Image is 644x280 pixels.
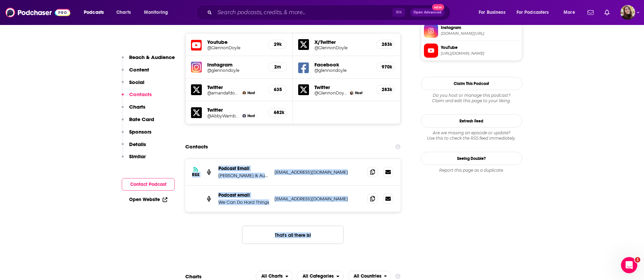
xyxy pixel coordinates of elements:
[275,196,362,202] p: [EMAIL_ADDRESS][DOMAIN_NAME]
[392,8,405,17] span: ⌘ K
[242,226,343,244] button: Nothing here.
[207,107,263,113] h5: Twitter
[424,44,519,58] a: YouTube[URL][DOMAIN_NAME]
[192,172,199,177] h3: RSS
[355,91,362,95] span: Host
[621,257,637,273] iframe: Intercom live chat
[424,24,519,38] a: Instagram[DOMAIN_NAME][URL]
[191,62,202,73] img: iconImage
[207,68,263,73] a: @glennondoyle
[242,91,246,95] img: Amanda Doyle
[421,77,522,90] button: Claim This Podcast
[382,87,389,92] h5: 283k
[314,90,347,95] a: @GlennonDoyle
[275,169,362,175] p: [EMAIL_ADDRESS][DOMAIN_NAME]
[185,273,201,280] h2: Charts
[441,45,519,51] span: YouTube
[421,152,522,165] a: Seeing Double?
[202,5,457,20] div: Search podcasts, credits, & more...
[122,129,151,141] button: Sponsors
[122,141,146,153] button: Details
[274,87,281,92] h5: 635
[474,7,514,18] button: open menu
[410,8,445,17] button: Open AdvancedNew
[79,7,113,18] button: open menu
[129,116,154,122] p: Rate Card
[129,129,151,135] p: Sponsors
[129,153,146,160] p: Similar
[122,66,149,79] button: Content
[122,178,175,191] button: Contact Podcast
[129,54,175,60] p: Reach & Audience
[602,7,612,18] a: Show notifications dropdown
[207,39,263,45] h5: Youtube
[512,7,559,18] button: open menu
[479,8,505,17] span: For Business
[218,192,269,198] p: Podcast email
[122,104,145,116] button: Charts
[421,93,522,104] div: Claim and edit this page to your liking.
[129,66,149,73] p: Content
[382,64,389,70] h5: 970k
[129,197,167,202] a: Open Website
[350,91,354,95] img: Glennon Doyle
[585,7,596,18] a: Show notifications dropdown
[122,79,144,91] button: Social
[441,51,519,56] span: https://www.youtube.com/@GlennonDoyle
[129,91,152,97] p: Contacts
[421,114,522,128] button: Refresh Feed
[421,168,522,173] div: Report this page as a duplicate.
[413,11,442,14] span: Open Advanced
[274,64,281,70] h5: 2m
[635,257,640,262] span: 1
[314,39,371,45] h5: X/Twitter
[441,31,519,36] span: instagram.com/glennondoyle
[432,4,444,10] span: New
[274,110,281,115] h5: 682k
[303,274,334,279] span: All Categories
[207,84,263,90] h5: Twitter
[207,90,240,95] a: @amandafdoyle
[274,41,281,47] h5: 29k
[112,7,135,18] a: Charts
[139,7,177,18] button: open menu
[207,45,263,50] a: @GlennonDoyle
[314,84,371,90] h5: Twitter
[559,7,583,18] button: open menu
[314,68,371,73] a: @glennondoyle
[218,173,269,178] p: [PERSON_NAME] & Audacy
[517,8,549,17] span: For Podcasters
[314,61,371,68] h5: Facebook
[84,8,104,17] span: Podcasts
[382,41,389,47] h5: 283k
[215,7,392,18] input: Search podcasts, credits, & more...
[314,45,371,50] a: @GlennonDoyle
[218,199,269,205] p: We Can Do Hard Things
[421,130,522,141] div: Are we missing an episode or update? Use this to check the RSS feed immediately.
[261,274,283,279] span: All Charts
[129,104,145,110] p: Charts
[116,8,131,17] span: Charts
[122,91,152,104] button: Contacts
[185,140,208,153] h2: Contacts
[564,8,575,17] span: More
[207,113,240,118] a: @AbbyWambach
[242,114,246,118] img: Abby Wambach
[5,6,70,19] img: Podchaser - Follow, Share and Rate Podcasts
[247,91,255,95] span: Host
[218,166,269,171] p: Podcast Email
[620,5,635,20] span: Logged in as katiefuchs
[122,153,146,166] button: Similar
[354,274,381,279] span: All Countries
[144,8,168,17] span: Monitoring
[129,141,146,147] p: Details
